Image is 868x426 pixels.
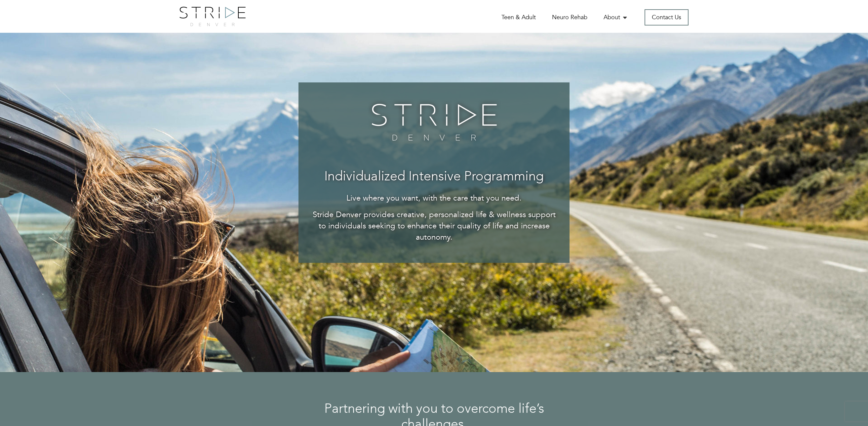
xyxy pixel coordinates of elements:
[312,193,556,204] p: Live where you want, with the care that you need.
[367,99,501,145] img: banner-logo.png
[645,9,689,25] a: Contact Us
[552,13,587,22] a: Neuro Rehab
[604,13,628,22] a: About
[501,13,536,22] a: Teen & Adult
[312,170,556,184] h3: Individualized Intensive Programming
[312,209,556,243] p: Stride Denver provides creative, personalized life & wellness support to individuals seeking to e...
[179,7,246,26] img: logo.png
